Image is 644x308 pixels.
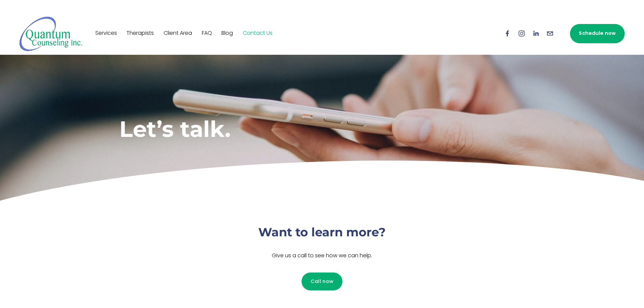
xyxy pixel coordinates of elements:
[570,24,625,43] a: Schedule now
[518,30,525,37] a: Instagram
[546,30,554,37] a: info@quantumcounselinginc.com
[164,28,192,39] a: Client Area
[202,28,212,39] a: FAQ
[221,28,233,39] a: Blog
[221,224,424,240] h3: Want to learn more?
[243,28,272,39] a: Contact Us
[95,28,117,39] a: Services
[119,115,424,142] h1: Let’s talk.
[126,28,154,39] a: Therapists
[302,273,342,290] a: Call now
[532,30,540,37] a: LinkedIn
[504,30,511,37] a: Facebook
[221,251,424,261] p: Give us a call to see how we can help.
[19,16,82,51] img: Quantum Counseling Inc. | Change starts here.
